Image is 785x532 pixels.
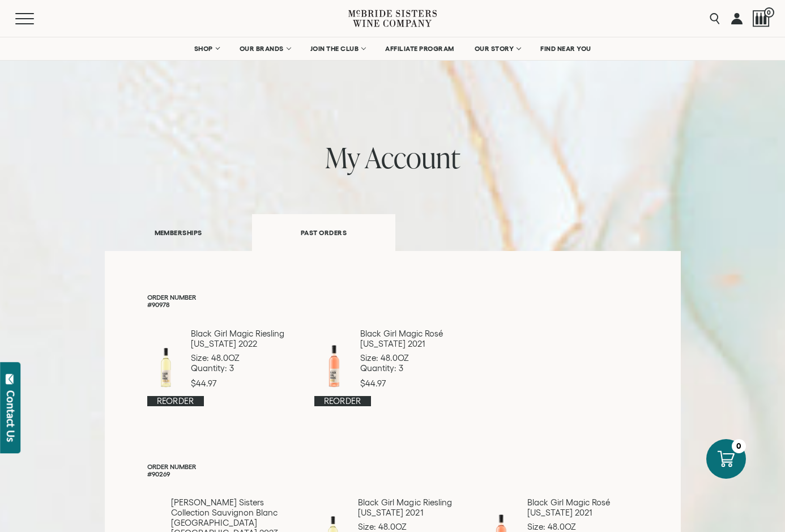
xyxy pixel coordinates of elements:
span: OUR STORY [475,45,514,53]
p: Size: 48.0OZ [191,353,300,363]
span: 0 [764,7,774,18]
p: Quantity: 3 [191,363,300,373]
p: Black Girl Magic Rosé [US_STATE] 2021 [360,329,467,349]
a: Reorder [314,396,371,406]
p: Size: 48.0OZ [360,353,467,363]
p: $44.97 [360,378,467,389]
p: Black Girl Magic Riesling [US_STATE] 2022 [191,329,300,349]
p: Quantity: 3 [360,363,467,373]
span: AFFILIATE PROGRAM [385,45,454,53]
a: Reorder [147,396,204,406]
p: $44.97 [191,378,300,389]
a: OUR STORY [467,37,528,60]
a: PAST ORDERS [252,214,395,251]
a: JOIN THE CLUB [303,37,373,60]
p: #90269 [147,470,638,478]
p: Order Number [147,463,638,470]
span: OUR BRANDS [240,45,284,53]
p: Black Girl Magic Rosé [US_STATE] 2021 [527,497,634,518]
a: FIND NEAR YOU [533,37,599,60]
p: Size: 48.0OZ [527,522,634,532]
h1: my account [105,142,681,173]
span: SHOP [194,45,214,53]
span: JOIN THE CLUB [310,45,359,53]
a: MEMBERSHIPS [105,213,252,252]
p: Size: 48.0OZ [358,522,467,532]
p: Black Girl Magic Riesling [US_STATE] 2021 [358,497,467,518]
p: #90978 [147,301,638,308]
button: Mobile Menu Trigger [15,13,56,24]
div: 0 [732,439,746,453]
p: Order Number [147,293,638,301]
span: FIND NEAR YOU [540,45,591,53]
div: Contact Us [5,390,16,442]
a: AFFILIATE PROGRAM [378,37,462,60]
a: OUR BRANDS [232,37,297,60]
a: SHOP [187,37,227,60]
